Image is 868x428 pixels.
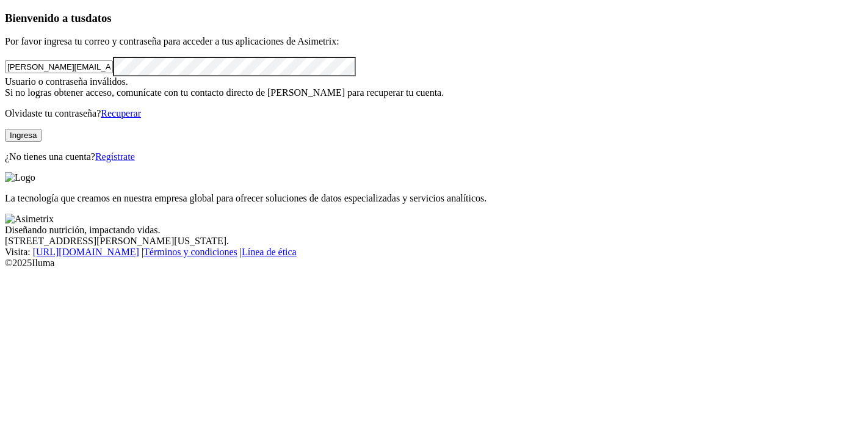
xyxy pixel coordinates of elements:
[5,258,863,269] div: © 2025 Iluma
[5,60,113,73] input: Tu correo
[85,12,112,24] span: datos
[5,76,863,98] div: Usuario o contraseña inválidos. Si no logras obtener acceso, comunícate con tu contacto directo d...
[33,247,139,257] a: [URL][DOMAIN_NAME]
[5,214,54,225] img: Asimetrix
[5,12,863,25] h3: Bienvenido a tus
[143,247,237,257] a: Términos y condiciones
[5,108,863,119] p: Olvidaste tu contraseña?
[5,236,863,247] div: [STREET_ADDRESS][PERSON_NAME][US_STATE].
[5,36,863,47] p: Por favor ingresa tu correo y contraseña para acceder a tus aplicaciones de Asimetrix:
[5,172,35,183] img: Logo
[5,193,863,204] p: La tecnología que creamos en nuestra empresa global para ofrecer soluciones de datos especializad...
[5,151,863,162] p: ¿No tienes una cuenta?
[95,151,135,162] a: Regístrate
[242,247,297,257] a: Línea de ética
[101,108,141,118] a: Recuperar
[5,225,863,236] div: Diseñando nutrición, impactando vidas.
[5,247,863,258] div: Visita : | |
[5,129,42,142] button: Ingresa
